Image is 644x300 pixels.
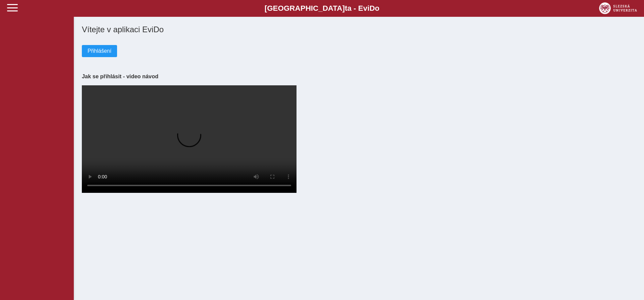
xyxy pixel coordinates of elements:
button: Přihlášení [82,45,117,57]
h1: Vítejte v aplikaci EviDo [82,25,636,34]
b: [GEOGRAPHIC_DATA] a - Evi [20,4,624,13]
img: logo_web_su.png [599,2,637,14]
h3: Jak se přihlásit - video návod [82,73,636,80]
span: D [369,4,375,12]
span: t [345,4,347,12]
video: Your browser does not support the video tag. [82,85,297,193]
span: o [375,4,380,12]
span: Přihlášení [88,48,111,54]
